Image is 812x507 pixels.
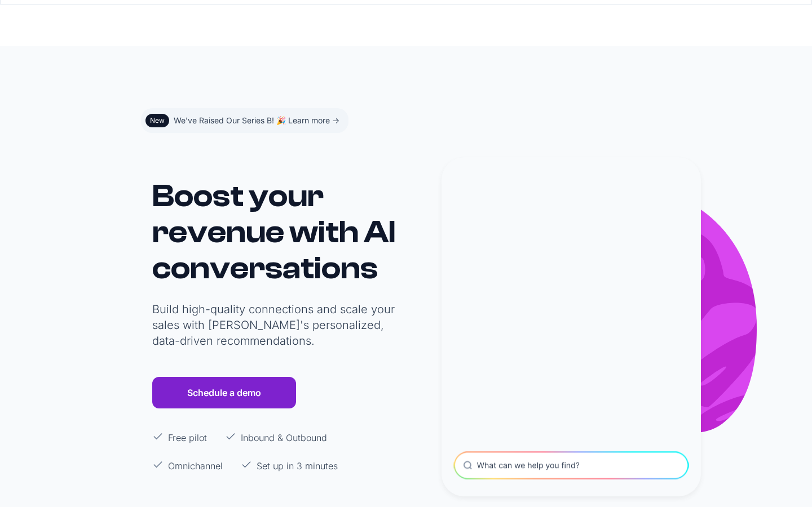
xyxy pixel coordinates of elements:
[11,486,68,503] aside: Language selected: English
[241,431,327,444] p: Inbound & Outbound
[152,178,400,286] h1: Boost your revenue with AI conversations
[23,487,68,503] ul: Language list
[174,113,339,128] div: We've Raised Our Series B! 🎉 Learn more ->
[168,431,207,444] p: Free pilot
[150,116,165,125] div: New
[152,301,400,349] p: Build high-quality connections and scale your sales with [PERSON_NAME]'s personalized, data-drive...
[257,459,338,473] p: Set up in 3 minutes
[141,108,348,133] a: NewWe've Raised Our Series B! 🎉 Learn more ->
[152,377,296,408] a: Schedule a demo
[168,459,223,473] p: Omnichannel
